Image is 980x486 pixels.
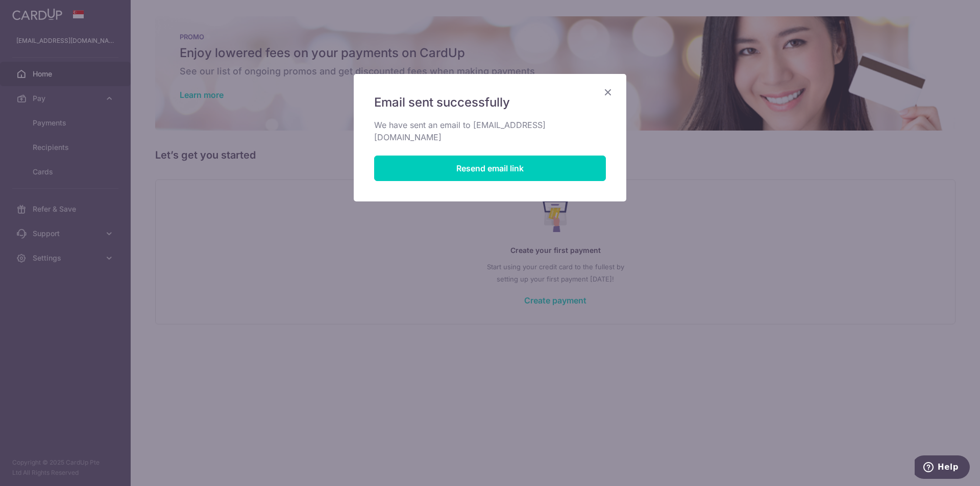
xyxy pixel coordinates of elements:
span: Email sent successfully [374,94,510,111]
button: Close [602,86,614,98]
iframe: Opens a widget where you can find more information [915,455,970,481]
p: We have sent an email to [EMAIL_ADDRESS][DOMAIN_NAME] [374,119,606,143]
button: Resend email link [374,156,606,181]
